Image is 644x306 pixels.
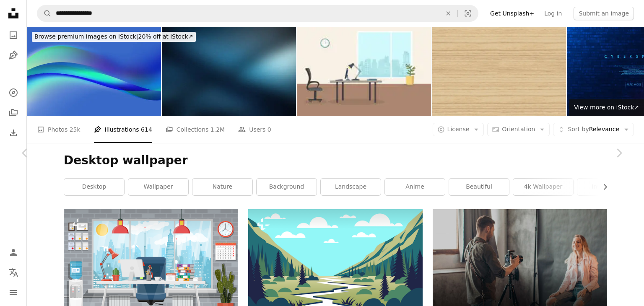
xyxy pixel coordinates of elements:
[128,179,188,195] a: wallpaper
[568,126,589,132] span: Sort by
[539,7,567,20] a: Log in
[447,126,470,132] span: License
[458,5,478,21] button: Visual search
[485,7,539,20] a: Get Unsplash+
[297,27,431,116] img: Office interior modern creative space with empty workplaces. Office space with panoramic windows,...
[37,116,80,143] a: Photos 25k
[487,123,550,136] button: Orientation
[32,32,196,42] div: 20% off at iStock ↗
[574,7,634,20] button: Submit an image
[5,104,22,121] a: Collections
[502,126,535,132] span: Orientation
[439,5,457,21] button: Clear
[192,179,252,195] a: nature
[513,179,573,195] a: 4k wallpaper
[37,5,478,22] form: Find visuals sitewide
[5,47,22,64] a: Illustrations
[34,33,138,40] span: Browse premium images on iStock |
[64,266,238,274] a: Office building interior. Desk with computer, chair, lamp, books and document papers. Water coole...
[166,116,225,143] a: Collections 1.2M
[37,5,52,21] button: Search Unsplash
[5,284,22,301] button: Menu
[257,179,317,195] a: background
[70,125,80,134] span: 25k
[5,264,22,281] button: Language
[267,125,271,134] span: 0
[5,244,22,261] a: Log in / Sign up
[574,104,639,111] span: View more on iStock ↗
[449,179,509,195] a: beautiful
[248,255,423,262] a: A poster of a river running through a forest
[5,84,22,101] a: Explore
[385,179,445,195] a: anime
[238,116,271,143] a: Users 0
[432,27,566,116] img: vector seamless wood textured pattern
[64,153,607,168] h1: Desktop wallpaper
[27,27,201,47] a: Browse premium images on iStock|20% off at iStock↗
[27,27,161,116] img: Abstract blue and turquoise toned wavy background.
[64,179,124,195] a: desktop
[569,99,644,116] a: View more on iStock↗
[433,123,484,136] button: License
[594,113,644,193] a: Next
[210,125,225,134] span: 1.2M
[568,125,619,134] span: Relevance
[577,179,637,195] a: inspiration
[162,27,296,116] img: Moody blue gradient with subtle light and dark contrasts, featuring a grainy texture that creates...
[5,27,22,44] a: Photos
[553,123,634,136] button: Sort byRelevance
[321,179,381,195] a: landscape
